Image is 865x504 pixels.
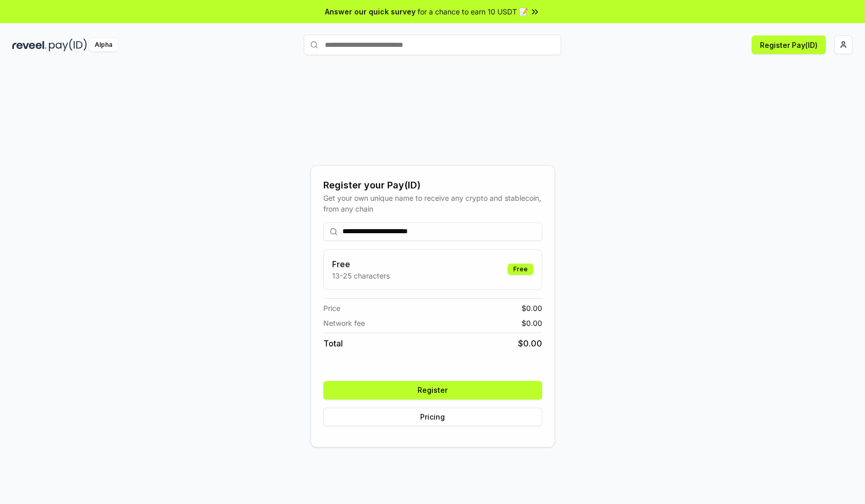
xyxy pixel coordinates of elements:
span: Price [323,303,340,314]
div: Free [508,264,533,275]
span: $ 0.00 [522,303,542,314]
div: Alpha [89,39,118,51]
button: Register [323,381,542,399]
span: for a chance to earn 10 USDT 📝 [418,6,528,17]
p: 13-25 characters [332,270,390,281]
span: Total [323,337,343,350]
span: Network fee [323,318,365,328]
h3: Free [332,258,390,270]
div: Get your own unique name to receive any crypto and stablecoin, from any chain [323,193,542,214]
span: Answer our quick survey [325,6,416,17]
button: Register Pay(ID) [752,36,826,54]
span: $ 0.00 [518,337,542,350]
div: Register your Pay(ID) [323,178,542,193]
img: pay_id [49,39,87,51]
button: Pricing [323,408,542,426]
span: $ 0.00 [522,318,542,328]
img: reveel_dark [12,39,47,51]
